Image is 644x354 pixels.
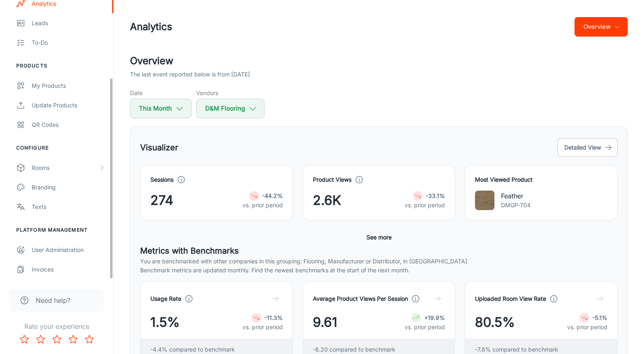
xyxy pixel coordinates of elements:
[243,323,283,332] p: vs. prior period
[7,321,107,331] p: Rate your experience
[65,331,81,347] button: Rate 4 star
[130,89,191,97] h5: Date
[196,99,265,118] button: D&M Flooring
[313,313,337,332] span: 9.61
[243,201,283,210] p: vs. prior period
[426,192,445,199] strong: -33.1%
[313,294,408,303] h4: Average Product Views Per Session
[150,175,173,184] h4: Sessions
[130,70,250,79] p: The last event reported below is from [DATE]
[405,323,445,332] p: vs. prior period
[150,345,235,354] span: -4.4% compared to benchmark
[313,345,395,354] span: -6.20 compared to benchmark
[475,313,515,332] span: 80.5%
[363,230,395,245] button: See more
[405,201,445,210] p: vs. prior period
[475,345,558,354] span: -7.8% compared to benchmark
[150,313,180,332] span: 1.5%
[196,89,265,97] h5: Vendors
[501,201,531,210] p: DMGP-704
[575,17,628,37] button: Overview
[130,20,172,34] h1: Analytics
[81,331,98,347] button: Rate 5 star
[16,331,33,347] button: Rate 1 star
[140,257,618,266] p: You are benchmarked with other companies in this grouping: Flooring, Manufacturer or Distributor,...
[150,191,173,210] span: 274
[33,331,49,347] button: Rate 2 star
[130,99,191,118] button: This Month
[140,245,618,257] h5: Metrics with Benchmarks
[140,141,178,154] h5: Visualizer
[557,138,618,157] button: Detailed View
[424,314,445,321] strong: +19.9%
[140,266,618,275] p: Benchmark metrics are updated monthly. Find the newest benchmarks at the start of the next month.
[475,191,494,210] img: Feather
[313,191,341,210] span: 2.6K
[262,192,283,199] strong: -44.2%
[567,323,607,332] p: vs. prior period
[150,294,181,303] h4: Usage Rate
[475,294,546,303] h4: Uploaded Room View Rate
[130,54,628,68] h2: Overview
[475,175,607,184] h4: Most Viewed Product
[49,331,65,347] button: Rate 3 star
[313,175,351,184] h4: Product Views
[592,314,607,321] strong: -5.1%
[265,314,283,321] strong: -11.3%
[501,191,531,201] p: Feather
[36,295,70,305] span: Need help?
